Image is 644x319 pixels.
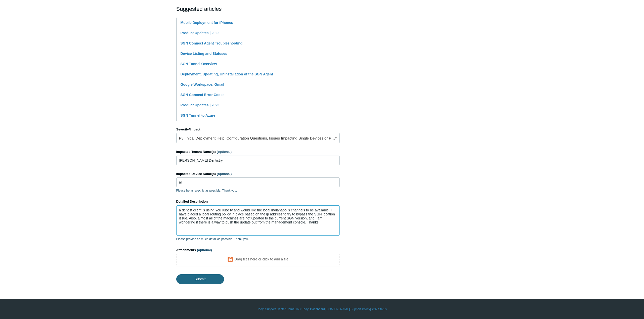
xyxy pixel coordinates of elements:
[351,307,370,311] a: Support Policy
[176,274,224,284] input: Submit
[181,52,227,56] a: Device Listing and Statuses
[181,62,217,66] a: SGN Tunnel Overview
[181,113,215,117] a: SGN Tunnel to Azure
[181,21,233,25] a: Mobile Deployment for iPhones
[181,93,225,97] a: SGN Connect Error Codes
[176,171,340,176] label: Impacted Device Name(s)
[181,41,243,45] a: SGN Connect Agent Troubleshooting
[295,307,325,311] a: Your Todyl Dashboard
[176,133,340,143] a: P3: Initial Deployment Help, Configuration Questions, Issues Impacting Single Devices or Past Out...
[176,188,340,193] p: Please be as specific as possible. Thank you.
[197,248,212,252] span: (optional)
[217,150,232,154] span: (optional)
[181,31,220,35] a: Product Updates | 2022
[176,237,340,241] p: Please provide as much detail as possible. Thank you.
[176,199,340,204] label: Detailed Description
[181,82,224,86] a: Google Workspace: Gmail
[371,307,387,311] a: SGN Status
[326,307,350,311] a: [DOMAIN_NAME]
[176,248,340,253] label: Attachments
[176,5,340,13] h2: Suggested articles
[217,172,232,176] span: (optional)
[176,307,468,311] div: | | | |
[176,149,340,154] label: Impacted Tenant Name(s)
[176,127,340,132] label: Severity/Impact
[181,103,220,107] a: Product Updates | 2023
[257,307,294,311] a: Todyl Support Center Home
[181,72,273,76] a: Deployment, Updating, Uninstallation of the SGN Agent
